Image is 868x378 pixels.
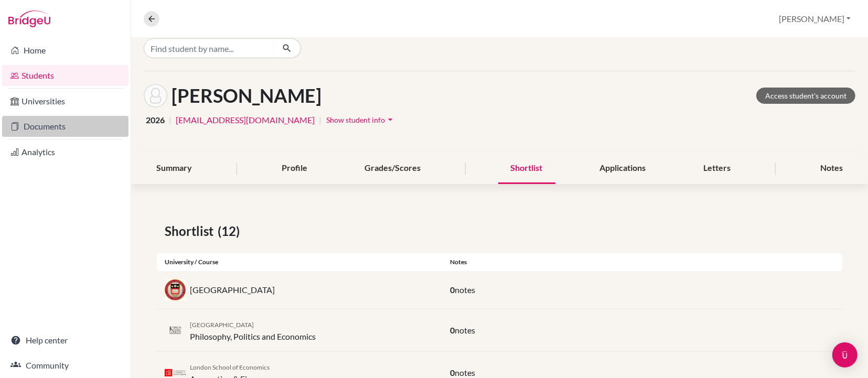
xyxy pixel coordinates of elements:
[443,257,842,267] div: Notes
[144,153,205,184] div: Summary
[2,355,128,376] a: Community
[832,342,858,368] div: Open Intercom Messenger
[176,114,315,126] a: [EMAIL_ADDRESS][DOMAIN_NAME]
[165,327,186,334] img: gb_k60_fwondp49.png
[451,368,455,377] span: 0
[2,91,128,112] a: Universities
[146,114,165,126] span: 2026
[190,284,275,296] p: [GEOGRAPHIC_DATA]
[2,116,128,137] a: Documents
[451,285,455,295] span: 0
[691,153,743,184] div: Letters
[165,369,186,376] img: gb_l72_8ftqbb2p.png
[190,318,316,343] div: Philosophy, Politics and Economics
[385,114,395,125] i: arrow_drop_down
[2,330,128,351] a: Help center
[190,321,254,329] span: [GEOGRAPHIC_DATA]
[774,9,855,29] button: [PERSON_NAME]
[808,153,855,184] div: Notes
[2,65,128,86] a: Students
[218,222,244,241] span: (12)
[498,153,555,184] div: Shortlist
[587,153,659,184] div: Applications
[144,84,167,107] img: Saachi Nitin NISHANDAR's avatar
[165,222,218,241] span: Shortlist
[8,10,50,27] img: Bridge-U
[455,285,476,295] span: notes
[352,153,433,184] div: Grades/Scores
[157,257,443,267] div: University / Course
[455,325,476,335] span: notes
[2,142,128,163] a: Analytics
[2,40,128,61] a: Home
[169,114,172,126] span: |
[319,114,322,126] span: |
[144,38,274,58] input: Find student by name...
[756,88,855,104] a: Access student's account
[451,325,455,335] span: 0
[190,363,270,371] span: London School of Economics
[326,112,396,128] button: Show student infoarrow_drop_down
[165,279,186,300] img: us_bc_km322a75.jpeg
[326,115,385,124] span: Show student info
[269,153,320,184] div: Profile
[172,84,322,107] h1: [PERSON_NAME]
[455,368,476,377] span: notes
